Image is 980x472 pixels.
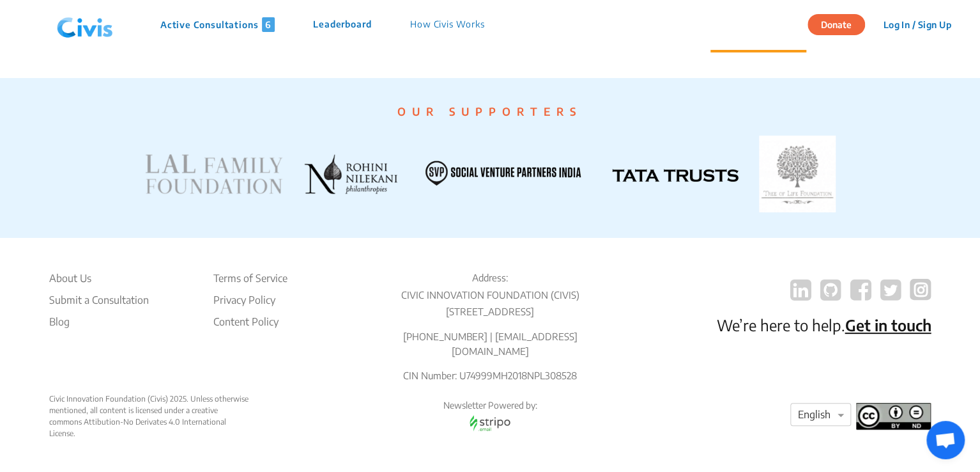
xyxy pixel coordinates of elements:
a: Get in touch [845,315,931,334]
li: Privacy Policy [213,292,287,308]
li: Content Policy [213,314,287,329]
button: Donate [808,14,865,35]
p: Leaderboard [313,17,372,32]
img: stripo email logo [463,412,517,434]
div: Civic Innovation Foundation (Civis) 2025. Unless otherwise mentioned, all content is licensed und... [49,393,250,439]
a: Donate [808,17,875,30]
li: About Us [49,271,149,286]
p: Address: [371,271,609,285]
p: We’re here to help. [716,313,931,336]
p: CIN Number: U74999MH2018NPL308528 [371,368,609,383]
p: [PHONE_NUMBER] | [EMAIL_ADDRESS][DOMAIN_NAME] [371,329,609,358]
img: SVP INDIA [418,153,592,194]
img: TATA TRUSTS [759,136,836,212]
p: Active Consultations [160,17,275,32]
a: Blog [49,314,149,329]
span: 6 [262,17,275,32]
img: TATA TRUSTS [612,169,739,182]
li: Submit a Consultation [49,292,149,308]
img: ROHINI NILEKANI PHILANTHROPIES [303,153,397,194]
p: [STREET_ADDRESS] [371,304,609,319]
img: footer logo [856,403,931,430]
p: How Civis Works [410,17,485,32]
img: navlogo.png [52,6,118,44]
img: LAL FAMILY FOUNDATION [144,153,283,194]
div: Open chat [926,421,965,459]
p: CIVIC INNOVATION FOUNDATION (CIVIS) [371,288,609,303]
li: Terms of Service [213,271,287,286]
button: Log In / Sign Up [875,15,960,35]
p: Newsletter Powered by: [371,399,609,412]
